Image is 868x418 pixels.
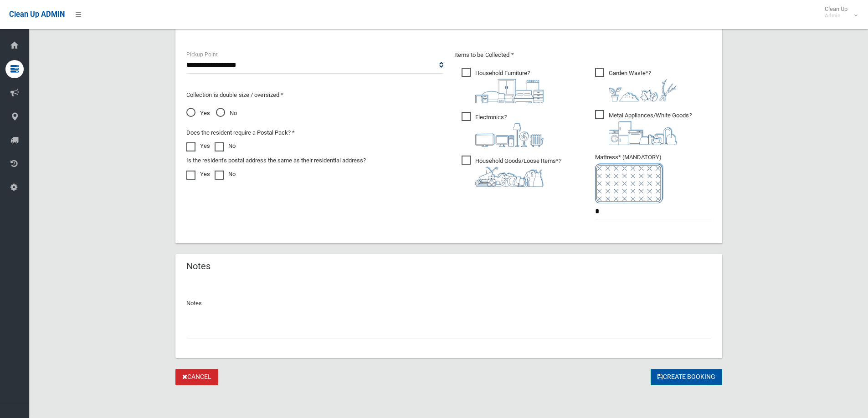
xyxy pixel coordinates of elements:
[186,127,295,138] label: Does the resident require a Postal Pack? *
[216,108,237,119] span: No
[186,90,443,101] p: Collection is double size / oversized *
[651,369,722,386] button: Create Booking
[175,257,221,275] header: Notes
[186,298,711,309] p: Notes
[609,79,677,101] img: 4fd8a5c772b2c999c83690221e5242e0.png
[475,123,544,147] img: 394712a680b73dbc3d2a6a3a7ffe5a07.png
[186,155,366,166] label: Is the resident's postal address the same as their residential address?
[215,141,236,151] label: No
[215,169,236,180] label: No
[462,112,544,147] span: Electronics
[595,163,663,203] img: e7408bece873d2c1783593a074e5cb2f.png
[609,112,692,145] i: ?
[475,79,544,103] img: aa9efdbe659d29b613fca23ba79d85cb.png
[462,68,544,103] span: Household Furniture
[9,10,65,19] span: Clean Up ADMIN
[595,68,677,101] span: Garden Waste*
[475,70,544,103] i: ?
[609,70,677,101] i: ?
[595,110,692,145] span: Metal Appliances/White Goods
[186,141,210,151] label: Yes
[475,166,544,187] img: b13cc3517677393f34c0a387616ef184.png
[175,369,218,386] a: Cancel
[475,114,544,147] i: ?
[825,12,847,19] small: Admin
[454,50,711,60] p: Items to be Collected *
[609,121,677,145] img: 36c1b0289cb1767239cdd3de9e694f19.png
[186,108,210,119] span: Yes
[475,157,561,187] i: ?
[595,154,711,203] span: Mattress* (MANDATORY)
[462,156,561,187] span: Household Goods/Loose Items*
[820,5,857,19] span: Clean Up
[186,169,210,180] label: Yes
